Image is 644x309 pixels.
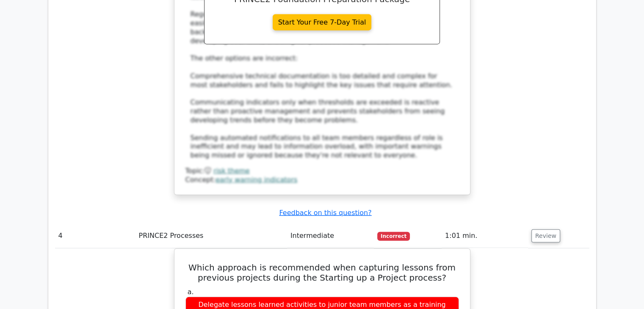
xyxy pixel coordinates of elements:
a: early warning indicators [216,176,297,184]
td: PRINCE2 Processes [135,224,287,248]
td: 4 [55,224,135,248]
td: 1:01 min. [442,224,528,248]
button: Review [531,229,560,243]
a: risk theme [213,167,249,175]
span: a. [188,288,194,296]
div: Topic: [185,167,459,176]
a: Start Your Free 7-Day Trial [273,14,372,30]
div: Concept: [185,176,459,185]
h5: Which approach is recommended when capturing lessons from previous projects during the Starting u... [185,262,460,283]
td: Intermediate [287,224,374,248]
span: Incorrect [377,232,410,240]
a: Feedback on this question? [279,209,371,217]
